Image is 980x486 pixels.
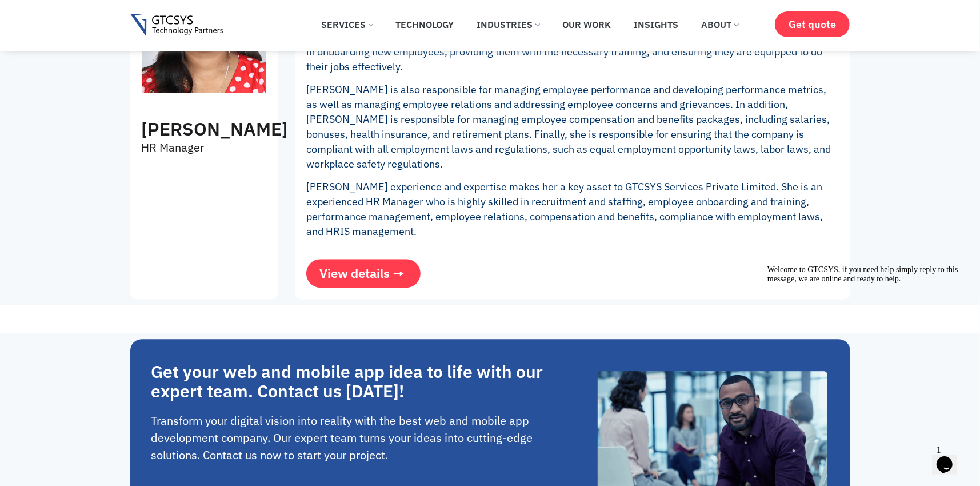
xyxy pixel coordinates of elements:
a: Our Work [554,12,619,37]
span: View details [320,267,390,280]
iframe: chat widget [763,261,969,435]
a: Industries [468,12,548,37]
div: Welcome to GTCSYS, if you need help simply reply to this message, we are online and ready to help. [5,5,210,23]
a: View details [306,259,421,288]
p: HR Manager [142,140,235,155]
a: Get quote [775,11,850,37]
p: [PERSON_NAME] is also responsible for managing employee performance and developing performance me... [306,82,839,172]
p: [PERSON_NAME] experience and expertise makes her a key asset to GTCSYS Services Private Limited. ... [306,180,839,239]
span: Welcome to GTCSYS, if you need help simply reply to this message, we are online and ready to help. [5,5,195,22]
a: Technology [387,12,462,37]
a: Insights [625,12,687,37]
span: Transform your digital vision into reality with the best web and mobile app development company. ... [151,413,533,463]
h3: [PERSON_NAME] [142,118,266,140]
p: Get your web and mobile app idea to life with our expert team. Contact us [DATE]! [151,362,564,401]
span: Get quote [789,18,836,30]
a: About [693,12,747,37]
iframe: chat widget [932,440,969,475]
img: Gtcsys logo [130,14,223,37]
a: Services [313,12,381,37]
